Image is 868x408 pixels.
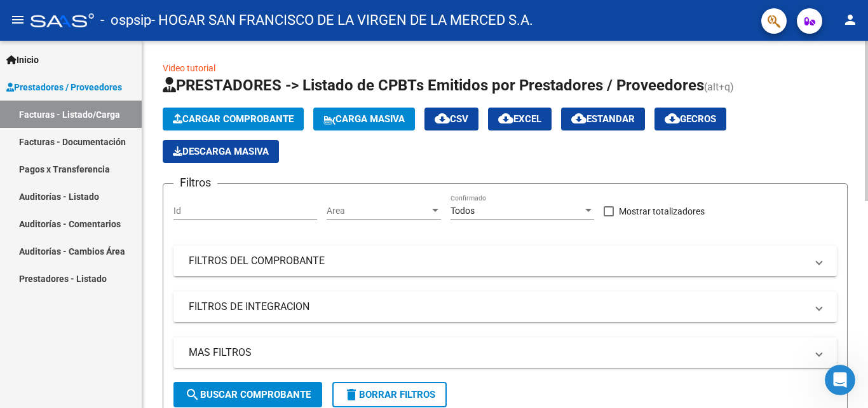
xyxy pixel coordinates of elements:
[189,300,806,314] mat-panel-title: FILTROS DE INTEGRACION
[498,113,541,125] span: EXCEL
[163,76,704,94] span: PRESTADORES -> Listado de CPBTs Emitidos por Prestadores / Proveedores
[323,113,405,125] span: Carga Masiva
[163,63,215,73] a: Video tutorial
[435,113,468,125] span: CSV
[619,204,705,219] span: Mostrar totalizadores
[344,389,435,400] span: Borrar Filtros
[100,6,151,34] span: - ospsip
[10,12,25,27] mat-icon: menu
[561,108,645,130] button: Estandar
[571,111,587,126] mat-icon: cloud_download
[825,365,855,395] iframe: Intercom live chat
[6,80,122,94] span: Prestadores / Proveedores
[173,337,837,368] mat-expansion-panel-header: MAS FILTROS
[163,108,304,130] button: Cargar Comprobante
[704,81,734,93] span: (alt+q)
[451,206,475,216] span: Todos
[185,389,311,400] span: Buscar Comprobante
[313,108,415,130] button: Carga Masiva
[6,53,39,67] span: Inicio
[163,140,279,163] app-download-masive: Descarga masiva de comprobantes (adjuntos)
[843,12,858,27] mat-icon: person
[189,346,806,360] mat-panel-title: MAS FILTROS
[185,387,200,402] mat-icon: search
[498,111,513,126] mat-icon: cloud_download
[488,108,552,130] button: EXCEL
[173,382,322,407] button: Buscar Comprobante
[327,206,430,216] span: Area
[332,382,447,407] button: Borrar Filtros
[665,111,680,126] mat-icon: cloud_download
[654,108,726,130] button: Gecros
[173,246,837,276] mat-expansion-panel-header: FILTROS DEL COMPROBANTE
[189,254,806,268] mat-panel-title: FILTROS DEL COMPROBANTE
[173,292,837,322] mat-expansion-panel-header: FILTROS DE INTEGRACION
[173,113,294,125] span: Cargar Comprobante
[163,140,279,163] button: Descarga Masiva
[173,146,269,157] span: Descarga Masiva
[435,111,450,126] mat-icon: cloud_download
[424,108,478,130] button: CSV
[344,387,359,402] mat-icon: delete
[151,6,533,34] span: - HOGAR SAN FRANCISCO DE LA VIRGEN DE LA MERCED S.A.
[665,113,716,125] span: Gecros
[173,174,217,192] h3: Filtros
[571,113,635,125] span: Estandar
